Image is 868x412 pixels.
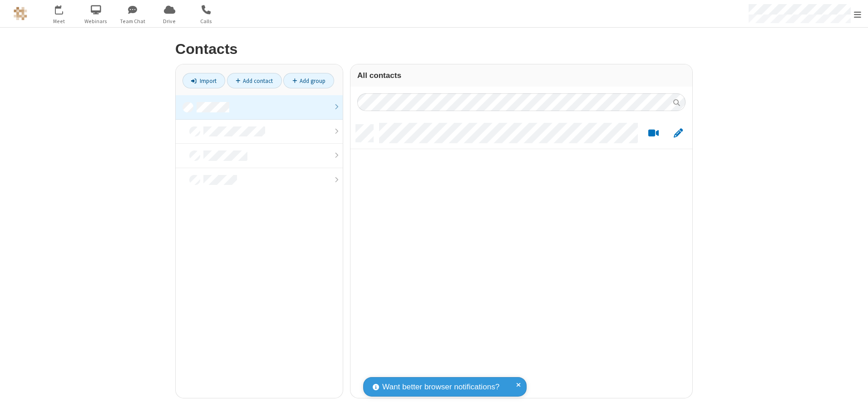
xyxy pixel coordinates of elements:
span: Webinars [79,17,113,25]
h2: Contacts [175,41,693,57]
button: Start a video meeting [645,128,662,139]
a: Add group [283,73,334,88]
img: QA Selenium DO NOT DELETE OR CHANGE [14,7,27,20]
span: Team Chat [116,17,150,25]
span: Meet [42,17,76,25]
span: Calls [189,17,223,25]
div: grid [350,118,692,398]
div: 5 [61,5,67,12]
h3: All contacts [357,71,686,80]
a: Import [182,73,225,88]
button: Edit [669,128,687,139]
span: Drive [153,17,187,25]
a: Add contact [227,73,282,88]
span: Want better browser notifications? [382,381,499,393]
